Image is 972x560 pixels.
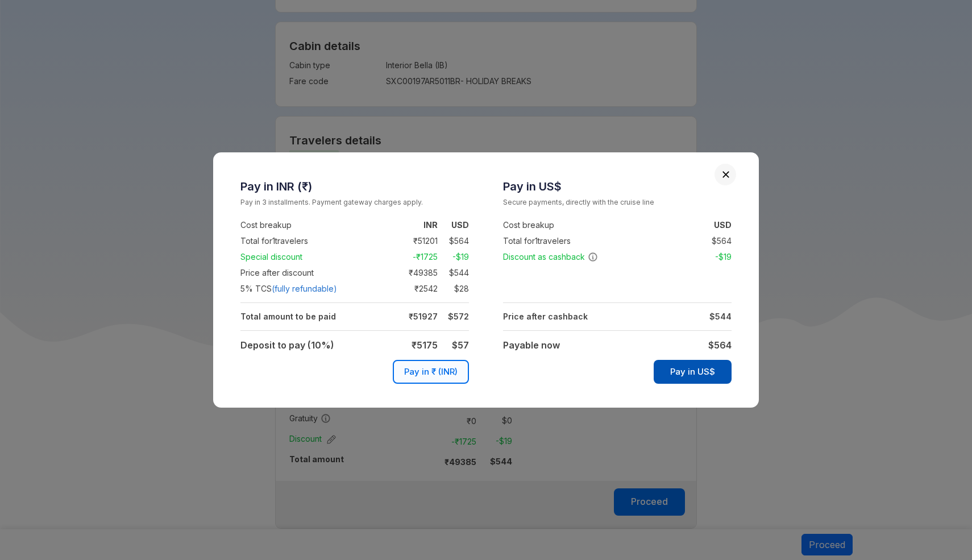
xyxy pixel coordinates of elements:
[412,339,438,351] strong: ₹ 5175
[452,339,469,351] strong: $ 57
[240,265,390,281] td: Price after discount
[438,282,469,296] td: $ 28
[390,266,438,280] td: ₹ 49385
[503,217,653,233] td: Cost breakup
[451,220,469,230] strong: USD
[240,249,390,265] td: Special discount
[438,266,469,280] td: $ 544
[654,360,732,384] button: Pay in US$
[240,339,334,351] strong: Deposit to pay (10%)
[393,360,469,384] button: Pay in ₹ (INR)
[240,312,336,321] strong: Total amount to be paid
[438,250,469,264] td: -$ 19
[390,250,438,264] td: -₹ 1725
[390,282,438,296] td: ₹ 2542
[448,312,469,321] strong: $ 572
[700,234,732,248] td: $ 564
[503,180,732,193] h3: Pay in US$
[722,171,730,179] button: Close
[240,180,469,193] h3: Pay in INR (₹)
[503,251,598,263] span: Discount as cashback
[503,197,732,208] small: Secure payments, directly with the cruise line
[700,250,732,264] td: -$ 19
[240,197,469,208] small: Pay in 3 installments. Payment gateway charges apply.
[503,312,588,321] strong: Price after cashback
[714,220,732,230] strong: USD
[240,217,390,233] td: Cost breakup
[390,234,438,248] td: ₹ 51201
[240,281,390,297] td: 5 % TCS
[438,234,469,248] td: $ 564
[423,220,438,230] strong: INR
[503,339,560,351] strong: Payable now
[709,312,732,321] strong: $ 544
[240,233,390,249] td: Total for 1 travelers
[272,283,337,294] span: (fully refundable)
[708,339,732,351] strong: $ 564
[409,312,438,321] strong: ₹ 51927
[503,233,653,249] td: Total for 1 travelers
